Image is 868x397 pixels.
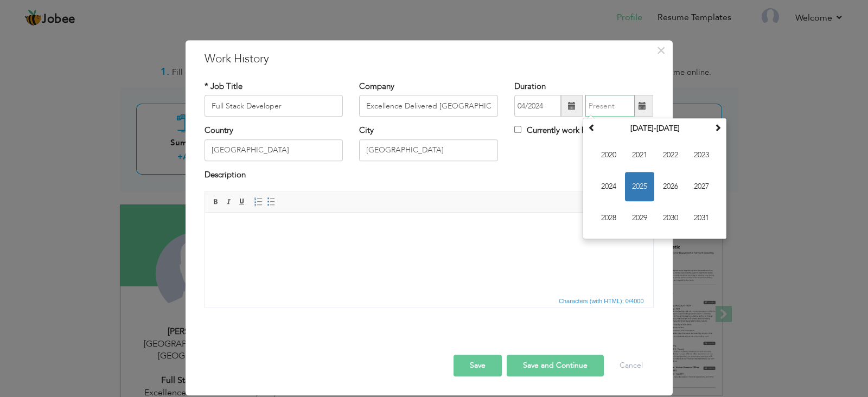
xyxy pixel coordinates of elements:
[557,296,647,306] div: Statistics
[514,126,521,133] input: Currently work here
[205,213,653,294] iframe: Rich Text Editor, workEditor
[359,125,374,137] label: City
[205,125,233,137] label: Country
[656,141,685,170] span: 2022
[507,355,604,376] button: Save and Continue
[205,81,242,92] label: * Job Title
[265,196,277,208] a: Insert/Remove Bulleted List
[687,141,716,170] span: 2023
[514,95,561,117] input: From
[598,121,711,137] th: Select Decade
[594,172,623,202] span: 2024
[557,296,646,306] span: Characters (with HTML): 0/4000
[714,124,722,132] span: Next Decade
[625,204,654,233] span: 2029
[454,355,502,376] button: Save
[594,141,623,170] span: 2020
[359,81,394,92] label: Company
[653,42,670,59] button: Close
[588,124,596,132] span: Previous Decade
[609,355,654,376] button: Cancel
[687,204,716,233] span: 2031
[514,81,546,92] label: Duration
[205,169,246,181] label: Description
[625,141,654,170] span: 2021
[656,41,666,60] span: ×
[514,125,597,137] label: Currently work here
[656,204,685,233] span: 2030
[594,204,623,233] span: 2028
[236,196,248,208] a: Underline
[656,172,685,202] span: 2026
[223,196,235,208] a: Italic
[625,172,654,202] span: 2025
[210,196,222,208] a: Bold
[252,196,264,208] a: Insert/Remove Numbered List
[205,51,654,67] h3: Work History
[687,172,716,202] span: 2027
[585,95,635,117] input: Present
